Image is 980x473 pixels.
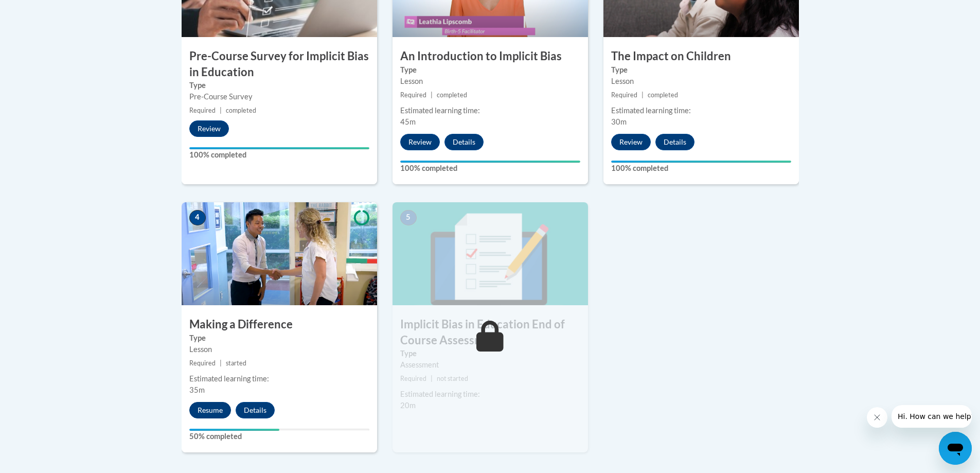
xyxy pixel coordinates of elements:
label: Type [400,348,580,359]
div: Estimated learning time: [611,105,791,116]
div: Estimated learning time: [400,389,580,400]
h3: The Impact on Children [603,48,799,64]
label: 100% completed [611,163,791,174]
span: 30m [611,117,627,126]
span: Required [189,107,216,114]
span: | [431,91,433,99]
button: Review [611,134,651,150]
span: | [220,107,222,114]
div: Your progress [189,429,279,431]
div: Estimated learning time: [189,373,369,384]
span: 5 [400,210,417,225]
span: 4 [189,210,206,225]
img: Course Image [182,202,377,305]
button: Details [655,134,694,150]
button: Resume [189,402,231,418]
span: | [220,359,222,367]
div: Estimated learning time: [400,105,580,116]
span: | [431,375,433,382]
iframe: Button to launch messaging window [939,432,972,465]
label: Type [189,80,369,91]
h3: Implicit Bias in Education End of Course Assessment [393,317,588,348]
label: 100% completed [400,163,580,174]
span: | [642,91,644,99]
img: Course Image [393,202,588,305]
div: Your progress [189,147,369,149]
label: 100% completed [189,149,369,161]
span: started [226,359,246,367]
label: 50% completed [189,431,369,442]
label: Type [189,332,369,344]
span: completed [648,91,678,99]
span: Required [400,91,426,99]
span: completed [226,107,256,114]
div: Assessment [400,359,580,371]
label: Type [400,64,580,76]
span: 45m [400,117,416,126]
label: Type [611,64,791,76]
div: Pre-Course Survey [189,91,369,102]
h3: Pre-Course Survey for Implicit Bias in Education [182,48,377,80]
button: Details [236,402,275,418]
span: 20m [400,401,416,410]
span: not started [437,375,468,382]
iframe: Close message [867,407,887,428]
div: Your progress [611,161,791,163]
div: Lesson [611,76,791,87]
div: Your progress [400,161,580,163]
iframe: Message from company [892,405,972,428]
span: Hi. How can we help? [6,7,83,15]
button: Review [189,120,229,137]
span: Required [400,375,426,382]
span: completed [437,91,467,99]
span: 35m [189,386,205,394]
button: Details [444,134,484,150]
button: Review [400,134,440,150]
div: Lesson [189,344,369,355]
div: Lesson [400,76,580,87]
h3: An Introduction to Implicit Bias [393,48,588,64]
span: Required [611,91,637,99]
span: Required [189,359,216,367]
h3: Making a Difference [182,317,377,332]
